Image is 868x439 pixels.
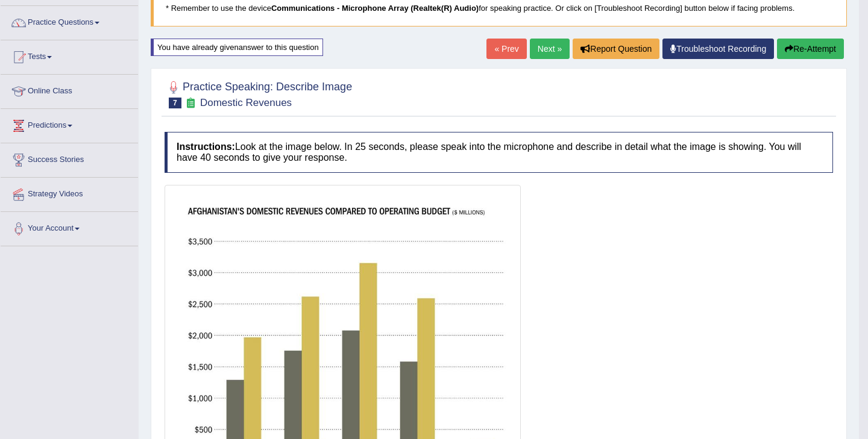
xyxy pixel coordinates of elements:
b: Instructions: [177,142,235,152]
span: 7 [169,98,181,108]
a: Success Stories [1,143,138,173]
a: Online Class [1,75,138,105]
a: Strategy Videos [1,178,138,208]
a: Practice Questions [1,6,138,36]
a: Troubleshoot Recording [662,39,774,59]
button: Report Question [573,39,659,59]
a: « Prev [486,39,526,59]
small: Domestic Revenues [200,97,292,108]
b: Communications - Microphone Array (Realtek(R) Audio) [271,4,479,13]
h4: Look at the image below. In 25 seconds, please speak into the microphone and describe in detail w... [165,132,833,172]
a: Next » [530,39,570,59]
a: Tests [1,40,138,70]
a: Predictions [1,109,138,139]
a: Your Account [1,212,138,242]
small: Exam occurring question [184,98,197,109]
div: You have already given answer to this question [151,39,323,56]
button: Re-Attempt [777,39,844,59]
h2: Practice Speaking: Describe Image [165,78,352,108]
